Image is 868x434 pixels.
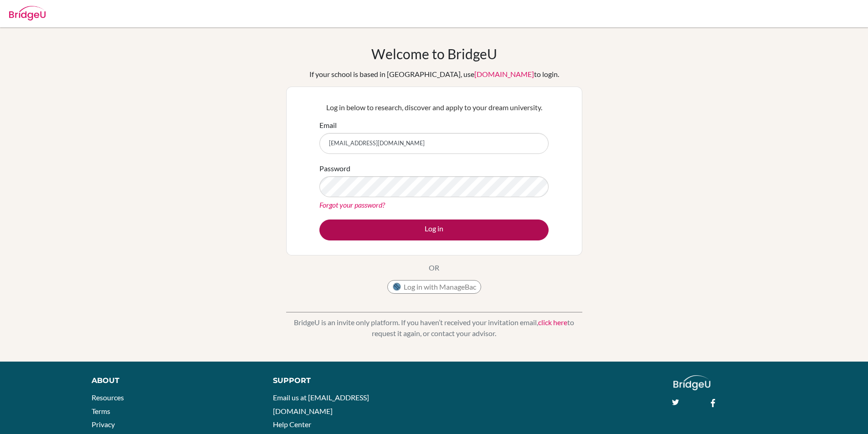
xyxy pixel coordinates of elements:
[474,70,534,78] a: [DOMAIN_NAME]
[371,46,497,62] h1: Welcome to BridgeU
[319,200,385,209] a: Forgot your password?
[286,317,582,339] p: BridgeU is an invite only platform. If you haven’t received your invitation email, to request it ...
[429,262,439,273] p: OR
[273,393,369,415] a: Email us at [EMAIL_ADDRESS][DOMAIN_NAME]
[92,407,110,415] a: Terms
[538,318,567,327] a: click here
[309,69,559,80] div: If your school is based in [GEOGRAPHIC_DATA], use to login.
[273,420,311,429] a: Help Center
[9,6,46,20] img: Bridge-U
[92,420,115,429] a: Privacy
[273,375,423,386] div: Support
[319,220,549,240] button: Log in
[92,375,252,386] div: About
[92,393,124,402] a: Resources
[673,375,710,390] img: logo_white@2x-f4f0deed5e89b7ecb1c2cc34c3e3d731f90f0f143d5ea2071677605dd97b5244.png
[319,102,549,113] p: Log in below to research, discover and apply to your dream university.
[319,120,337,131] label: Email
[387,280,481,294] button: Log in with ManageBac
[319,163,350,174] label: Password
